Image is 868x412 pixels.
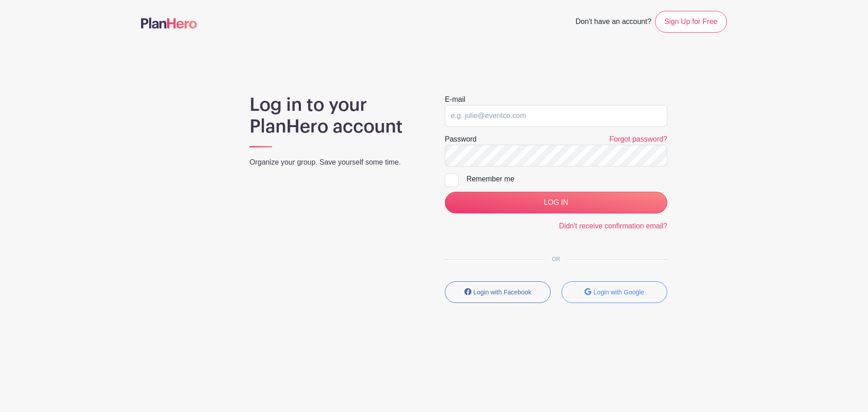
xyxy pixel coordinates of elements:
small: Login with Facebook [473,289,531,296]
img: logo-507f7623f17ff9eddc593b1ce0a138ce2505c220e1c5a4e2b4648c50719b7d32.svg [141,18,197,28]
input: LOG IN [445,192,667,213]
small: Login with Google [594,289,644,296]
p: Organize your group. Save yourself some time. [250,157,423,168]
a: Forgot password? [609,135,667,143]
button: Login with Google [561,281,667,303]
label: Password [445,134,476,145]
span: Don't have an account? [576,13,651,33]
h1: Log in to your PlanHero account [250,94,423,137]
span: OR [545,256,567,262]
button: Login with Facebook [445,281,551,303]
a: Sign Up for Free [655,11,727,33]
a: Didn't receive confirmation email? [559,222,667,230]
div: Remember me [467,174,667,185]
label: E-mail [445,94,465,105]
input: e.g. julie@eventco.com [445,105,667,127]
